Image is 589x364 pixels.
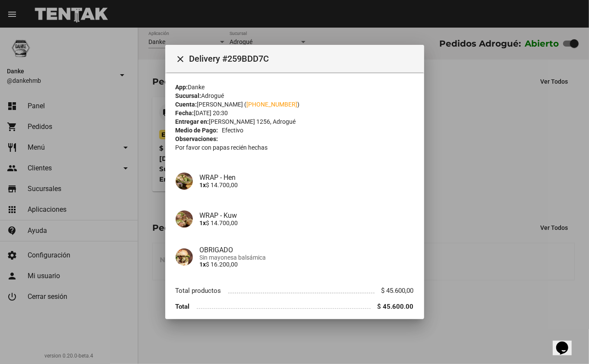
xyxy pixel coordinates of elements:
[176,118,209,125] strong: Entregar en:
[247,101,298,108] a: [PHONE_NUMBER]
[176,109,414,117] div: [DATE] 20:30
[200,261,206,268] b: 1x
[176,210,193,228] img: a61464fd-7106-49b3-829c-908d720c6abd.png
[176,84,188,91] strong: App:
[200,182,414,188] p: $ 14.700,00
[200,261,414,268] p: $ 16.200,00
[189,52,417,66] span: Delivery #259BDD7C
[222,126,243,135] span: Efectivo
[176,173,193,190] img: 16dce9a8-be61-42a7-9dde-9e482429b8ce.png
[200,211,414,220] h4: WRAP - Kuw
[176,117,414,126] div: [PERSON_NAME] 1256, Adrogué
[200,246,414,254] h4: OBRIGADO
[176,91,414,100] div: Adrogué
[176,126,218,135] strong: Medio de Pago:
[176,135,218,142] strong: Observaciones:
[200,220,414,226] p: $ 14.700,00
[176,248,193,266] img: 8cbb25fc-9da9-49be-b43f-6597d24bf9c4.png
[176,83,414,91] div: Danke
[200,254,414,261] span: Sin mayonesa balsámica
[176,101,197,108] strong: Cuenta:
[176,283,414,299] li: Total productos $ 45.600,00
[200,182,206,188] b: 1x
[200,220,206,226] b: 1x
[176,110,194,116] strong: Fecha:
[553,329,580,355] iframe: chat widget
[176,100,414,109] div: [PERSON_NAME] ( )
[176,54,186,64] mat-icon: Cerrar
[176,298,414,314] li: Total $ 45.600,00
[176,143,414,152] p: Por favor con papas recién hechas
[200,173,414,182] h4: WRAP - Hen
[176,92,202,99] strong: Sucursal:
[172,50,189,67] button: Cerrar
